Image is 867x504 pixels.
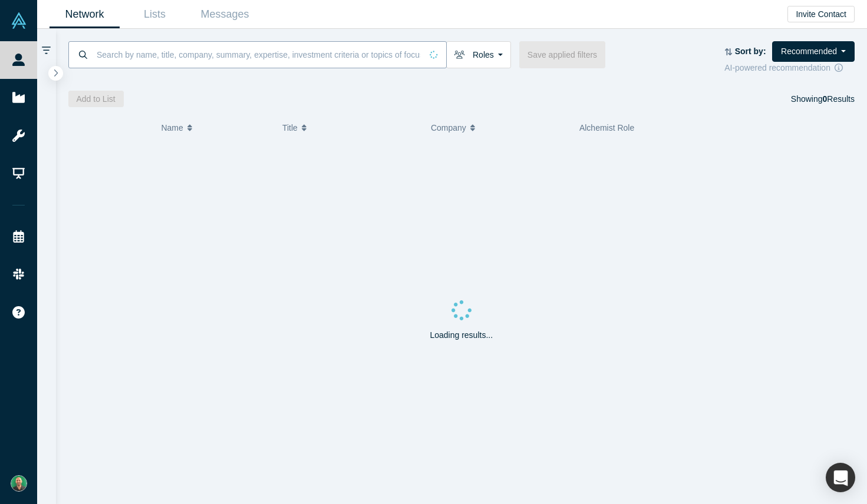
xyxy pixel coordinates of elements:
[446,41,511,68] button: Roles
[282,115,298,140] span: Title
[282,115,418,140] button: Title
[161,115,270,140] button: Name
[579,123,634,132] span: Alchemist Role
[772,41,855,62] button: Recommended
[11,12,27,29] img: Alchemist Vault Logo
[68,91,124,107] button: Add to List
[11,475,27,492] img: Matt Forbush's Account
[823,94,828,104] strong: 0
[50,1,120,28] a: Network
[190,1,260,28] a: Messages
[735,47,766,56] strong: Sort by:
[787,6,855,22] button: Invite Contact
[95,41,421,68] input: Search by name, title, company, summary, expertise, investment criteria or topics of focus
[120,1,190,28] a: Lists
[724,62,855,74] div: AI-powered recommendation
[161,115,183,140] span: Name
[431,115,567,140] button: Company
[791,91,855,107] div: Showing
[430,329,493,341] p: Loading results...
[431,115,466,140] span: Company
[823,94,855,104] span: Results
[519,41,605,68] button: Save applied filters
